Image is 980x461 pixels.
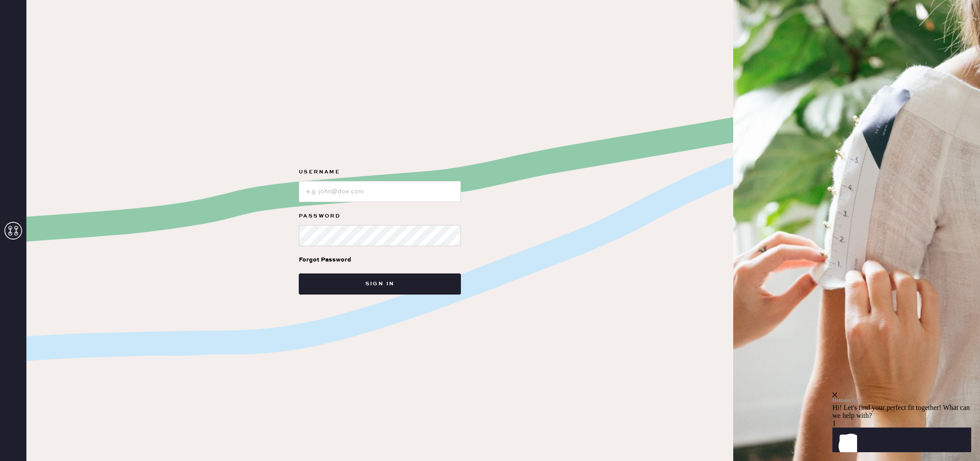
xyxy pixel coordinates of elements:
[299,181,461,202] input: e.g. john@doe.com
[832,339,978,459] iframe: Front Chat
[299,211,461,221] label: Password
[299,255,351,265] div: Forgot Password
[299,273,461,295] button: Sign in
[299,167,461,177] label: Username
[299,246,351,273] a: Forgot Password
